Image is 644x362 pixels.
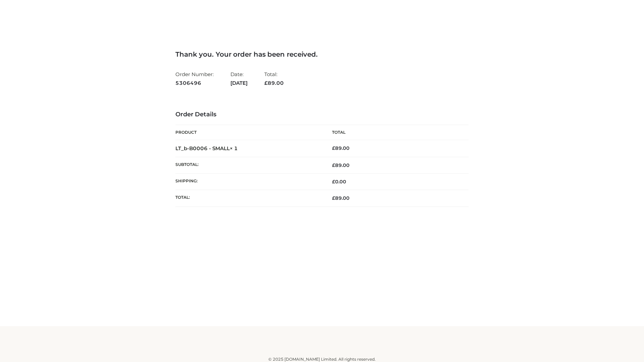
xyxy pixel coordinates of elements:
[175,111,469,118] h3: Order Details
[230,79,248,87] strong: [DATE]
[175,145,238,152] strong: LT_b-B0006 - SMALL
[264,68,284,89] li: Total:
[332,162,335,168] span: £
[332,179,335,185] span: £
[175,174,322,190] th: Shipping:
[175,190,322,206] th: Total:
[332,179,346,185] bdi: 0.00
[332,195,335,201] span: £
[175,50,469,58] h3: Thank you. Your order has been received.
[230,68,248,89] li: Date:
[175,157,322,173] th: Subtotal:
[332,145,335,151] span: £
[322,125,469,140] th: Total
[264,80,284,86] span: 89.00
[332,195,350,201] span: 89.00
[264,80,268,86] span: £
[175,125,322,140] th: Product
[230,145,238,152] strong: × 1
[332,162,350,168] span: 89.00
[175,68,214,89] li: Order Number:
[175,79,214,87] strong: 5306496
[332,145,350,151] bdi: 89.00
